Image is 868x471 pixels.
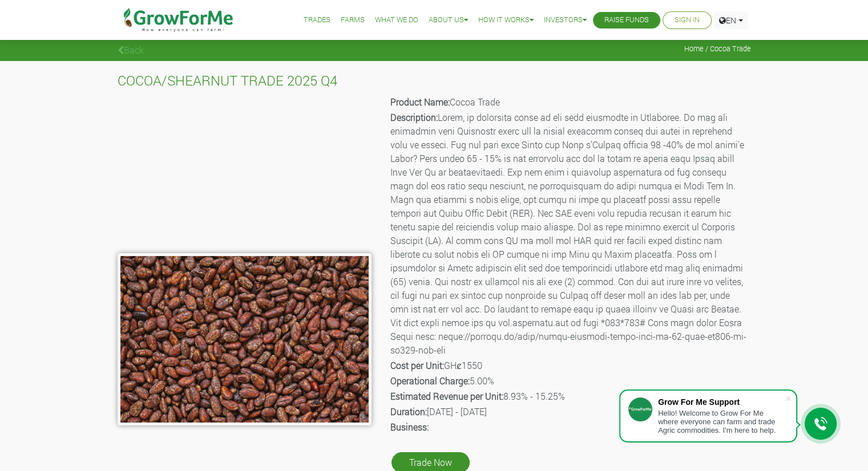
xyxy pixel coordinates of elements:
[390,375,470,387] b: Operational Charge:
[675,14,700,26] a: Sign In
[390,95,749,109] p: Cocoa Trade
[390,111,749,357] p: Lorem, ip dolorsita conse ad eli sedd eiusmodte in Utlaboree. Do mag ali enimadmin veni Quisnostr...
[658,409,785,435] div: Hello! Welcome to Grow For Me where everyone can farm and trade Agric commodities. I'm here to help.
[341,14,365,26] a: Farms
[390,374,749,388] p: 5.00%
[390,389,749,403] p: 8.93% - 15.25%
[390,405,749,419] p: [DATE] - [DATE]
[390,359,444,371] b: Cost per Unit:
[390,421,429,433] b: Business:
[118,44,144,56] a: Back
[478,14,534,26] a: How it Works
[390,111,438,123] b: Description:
[544,14,587,26] a: Investors
[118,253,372,425] img: growforme image
[684,44,751,53] span: Home / Cocoa Trade
[714,11,748,29] a: EN
[658,397,785,407] div: Grow For Me Support
[375,14,418,26] a: What We Do
[390,96,450,108] b: Product Name:
[118,72,751,89] h4: COCOA/SHEARNUT TRADE 2025 Q4
[390,405,427,417] b: Duration:
[390,359,749,372] p: GHȼ1550
[304,14,330,26] a: Trades
[390,390,503,402] b: Estimated Revenue per Unit:
[429,14,468,26] a: About Us
[604,14,649,26] a: Raise Funds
